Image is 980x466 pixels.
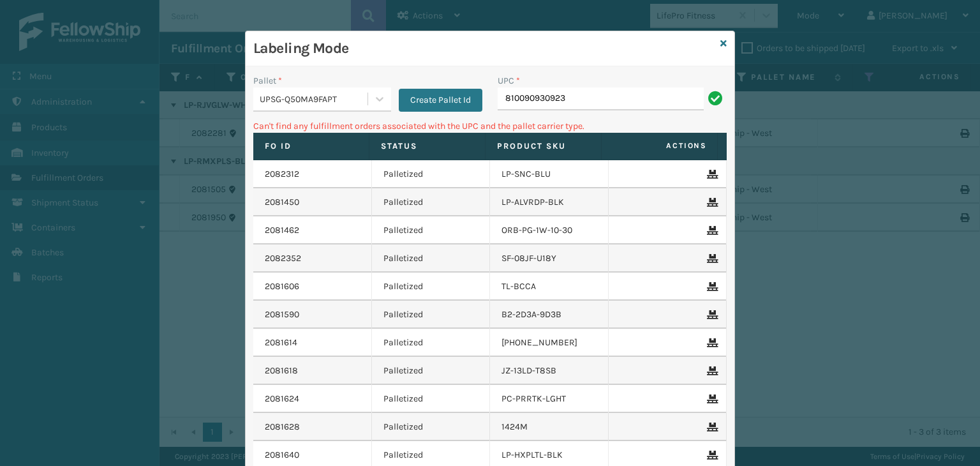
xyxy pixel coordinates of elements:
[707,310,715,319] i: Remove From Pallet
[399,89,482,112] button: Create Pallet Id
[372,244,491,273] td: Palletized
[372,188,491,216] td: Palletized
[265,168,299,181] a: 2082312
[372,413,491,441] td: Palletized
[260,93,369,106] div: UPSG-Q50MA9FAPT
[490,329,609,357] td: [PHONE_NUMBER]
[490,385,609,413] td: PC-PRRTK-LGHT
[265,336,297,349] a: 2081614
[265,421,300,433] a: 2081628
[265,308,299,321] a: 2081590
[707,254,715,263] i: Remove From Pallet
[372,329,491,357] td: Palletized
[490,301,609,329] td: B2-2D3A-9D3B
[490,188,609,216] td: LP-ALVRDP-BLK
[372,160,491,188] td: Palletized
[707,282,715,291] i: Remove From Pallet
[265,196,299,209] a: 2081450
[265,252,301,265] a: 2082352
[253,119,727,133] p: Can't find any fulfillment orders associated with the UPC and the pallet carrier type.
[265,365,298,377] a: 2081618
[490,216,609,244] td: ORB-PG-1W-10-30
[707,395,715,403] i: Remove From Pallet
[707,170,715,179] i: Remove From Pallet
[372,385,491,413] td: Palletized
[490,357,609,385] td: JZ-13LD-T8SB
[253,74,282,87] label: Pallet
[265,224,299,237] a: 2081462
[265,449,299,462] a: 2081640
[381,140,473,152] label: Status
[605,135,715,156] span: Actions
[372,301,491,329] td: Palletized
[265,393,299,405] a: 2081624
[498,74,520,87] label: UPC
[707,366,715,375] i: Remove From Pallet
[497,140,590,152] label: Product SKU
[490,273,609,301] td: TL-BCCA
[490,413,609,441] td: 1424M
[265,140,357,152] label: Fo Id
[707,226,715,235] i: Remove From Pallet
[265,280,299,293] a: 2081606
[490,160,609,188] td: LP-SNC-BLU
[707,338,715,347] i: Remove From Pallet
[707,423,715,432] i: Remove From Pallet
[490,244,609,273] td: SF-08JF-U18Y
[707,198,715,207] i: Remove From Pallet
[372,273,491,301] td: Palletized
[707,451,715,460] i: Remove From Pallet
[253,39,715,58] h3: Labeling Mode
[372,357,491,385] td: Palletized
[372,216,491,244] td: Palletized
